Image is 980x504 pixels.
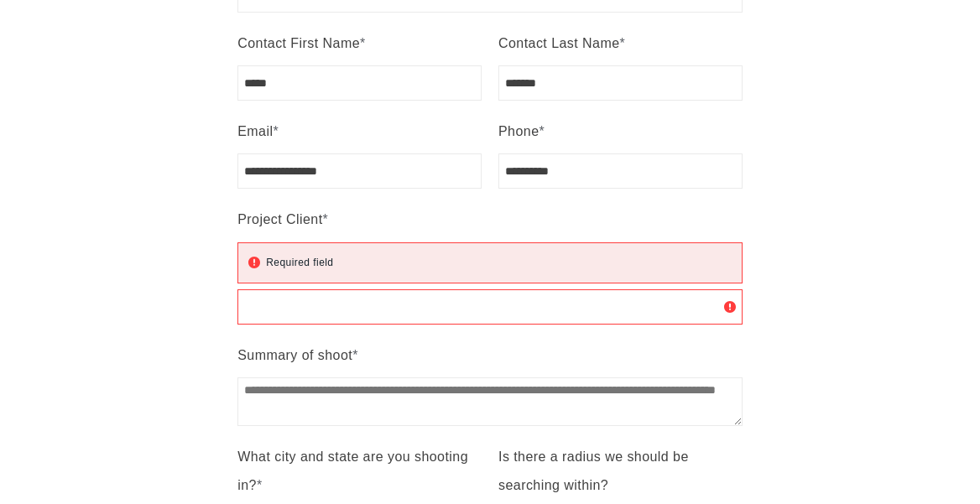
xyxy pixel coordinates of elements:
[237,449,468,491] span: What city and state are you shooting in?
[498,153,743,189] input: Phone*
[237,153,482,189] input: Email*
[237,36,360,50] span: Contact First Name
[498,65,743,101] input: Contact Last Name*
[266,249,333,277] div: Required field
[237,377,743,426] textarea: Summary of shoot*
[237,124,273,138] span: Email
[498,124,540,138] span: Phone
[498,449,689,491] span: Is there a radius we should be searching within?
[498,36,620,50] span: Contact Last Name
[237,348,352,362] span: Summary of shoot
[237,289,743,325] input: Project Client* Required field
[237,65,482,101] input: Contact First Name*
[237,212,322,226] span: Project Client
